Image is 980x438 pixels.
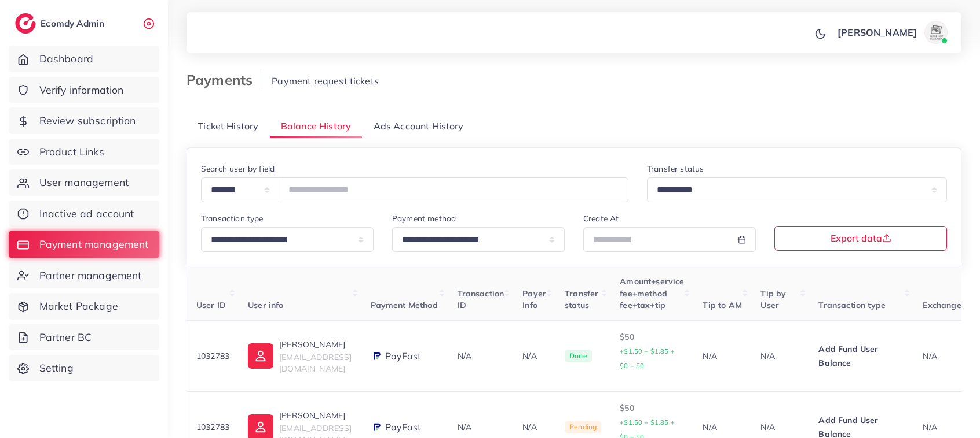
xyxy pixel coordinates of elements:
[281,120,351,133] span: Balance History
[565,288,598,310] span: Transfer status
[703,420,742,434] p: N/A
[39,51,93,66] span: Dashboard
[458,422,471,432] span: N/A
[458,351,471,361] span: N/A
[39,268,142,283] span: Partner management
[9,107,159,134] a: Review subscription
[279,352,352,374] span: [EMAIL_ADDRESS][DOMAIN_NAME]
[196,420,229,434] p: 1032783
[923,351,937,361] span: N/A
[392,213,456,224] label: Payment method
[39,144,104,159] span: Product Links
[9,324,159,351] a: Partner BC
[620,347,675,370] small: +$1.50 + $1.85 + $0 + $0
[9,139,159,165] a: Product Links
[39,206,134,221] span: Inactive ad account
[201,213,264,224] label: Transaction type
[9,169,159,196] a: User management
[371,421,382,433] img: payment
[9,201,159,227] a: Inactive ad account
[831,233,891,243] span: Export data
[647,163,704,175] label: Transfer status
[385,350,422,363] span: PayFast
[201,163,275,175] label: Search user by field
[923,422,937,432] span: N/A
[9,46,159,72] a: Dashboard
[39,83,124,98] span: Verify information
[39,237,149,252] span: Payment management
[198,120,258,133] span: Ticket History
[196,300,226,310] span: User ID
[774,226,947,251] button: Export data
[187,72,262,88] h3: Payments
[39,330,92,345] span: Partner BC
[279,337,352,351] p: [PERSON_NAME]
[760,288,786,310] span: Tip by User
[248,343,273,369] img: ic-user-info.36bf1079.svg
[818,300,886,310] span: Transaction type
[838,25,917,39] p: [PERSON_NAME]
[39,175,129,190] span: User management
[385,421,422,434] span: PayFast
[39,361,74,376] span: Setting
[272,75,379,87] span: Payment request tickets
[9,262,159,289] a: Partner management
[196,349,229,363] p: 1032783
[923,300,961,310] span: Exchange
[924,21,948,44] img: avatar
[703,300,741,310] span: Tip to AM
[458,288,504,310] span: Transaction ID
[9,231,159,258] a: Payment management
[565,421,601,433] span: Pending
[565,350,592,362] span: Done
[831,21,952,44] a: [PERSON_NAME]avatar
[248,300,283,310] span: User info
[371,350,382,362] img: payment
[41,18,107,29] h2: Ecomdy Admin
[9,77,159,103] a: Verify information
[374,120,464,133] span: Ads Account History
[15,13,107,34] a: logoEcomdy Admin
[279,409,352,422] p: [PERSON_NAME]
[371,300,438,310] span: Payment Method
[583,213,619,224] label: Create At
[760,420,800,434] p: N/A
[760,349,800,363] p: N/A
[15,13,36,34] img: logo
[522,420,546,434] p: N/A
[39,299,118,314] span: Market Package
[620,330,684,373] p: $50
[9,293,159,320] a: Market Package
[818,342,904,370] p: Add Fund User Balance
[620,276,684,310] span: Amount+service fee+method fee+tax+tip
[39,113,136,128] span: Review subscription
[9,355,159,381] a: Setting
[703,349,742,363] p: N/A
[522,288,546,310] span: Payer Info
[522,349,546,363] p: N/A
